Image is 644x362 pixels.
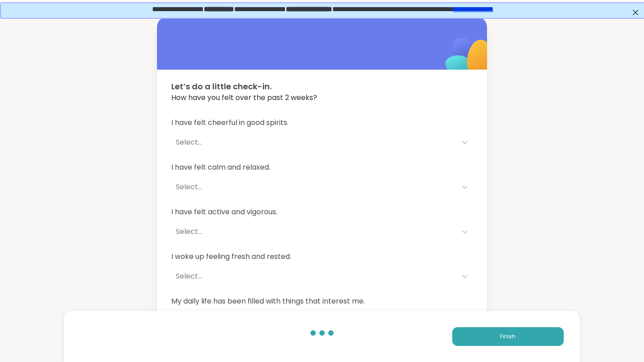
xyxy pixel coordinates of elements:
[500,333,516,341] span: Finish
[171,92,473,103] span: How have you felt over the past 2 weeks?
[176,137,452,148] div: Select...
[171,296,473,307] span: My daily life has been filled with things that interest me.
[425,14,513,103] img: ShareWell Logomark
[171,162,473,173] span: I have felt calm and relaxed.
[176,226,452,237] div: Select...
[452,327,564,346] button: Finish
[176,182,452,192] div: Select...
[176,271,452,282] div: Select...
[171,251,473,262] span: I woke up feeling fresh and rested.
[171,80,473,92] span: Let’s do a little check-in.
[171,117,473,128] span: I have felt cheerful in good spirits.
[171,207,473,217] span: I have felt active and vigorous.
